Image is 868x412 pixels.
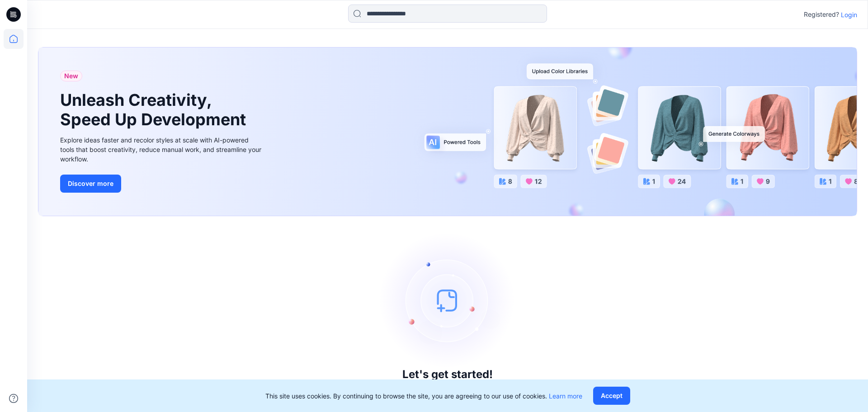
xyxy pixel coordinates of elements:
button: Accept [593,387,630,405]
p: Registered? [804,9,839,20]
span: New [64,71,78,81]
a: Discover more [60,175,264,193]
h1: Unleash Creativity, Speed Up Development [60,90,250,129]
p: This site uses cookies. By continuing to browse the site, you are agreeing to our use of cookies. [265,391,582,401]
a: Learn more [549,392,582,400]
button: Discover more [60,175,121,193]
p: Login [841,10,857,19]
div: Explore ideas faster and recolor styles at scale with AI-powered tools that boost creativity, red... [60,135,264,164]
img: empty-state-image.svg [380,232,515,368]
h3: Let's get started! [402,368,493,381]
